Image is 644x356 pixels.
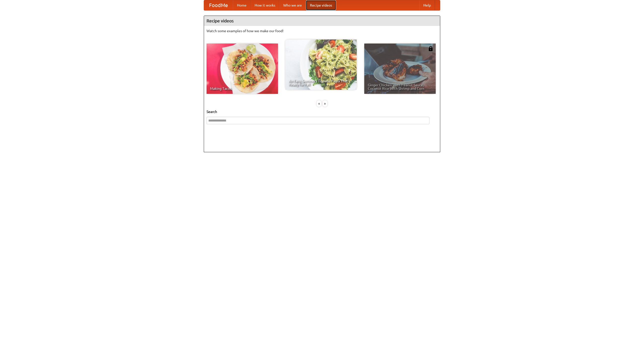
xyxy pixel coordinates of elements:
a: How it works [251,0,279,10]
div: » [323,100,327,107]
a: FoodMe [204,0,233,10]
a: Help [419,0,435,10]
a: Home [233,0,251,10]
img: 483408.png [428,46,433,51]
p: Watch some examples of how we make our food! [207,28,437,33]
span: An Easy, Summery Tomato Pasta That's Ready for Fall [289,79,353,86]
a: Who we are [279,0,306,10]
div: « [317,100,321,107]
a: Recipe videos [306,0,336,10]
h4: Recipe videos [204,16,440,26]
h5: Search [207,109,437,114]
span: Making Tacos [210,87,274,90]
a: An Easy, Summery Tomato Pasta That's Ready for Fall [285,39,357,90]
a: Making Tacos [207,44,278,94]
